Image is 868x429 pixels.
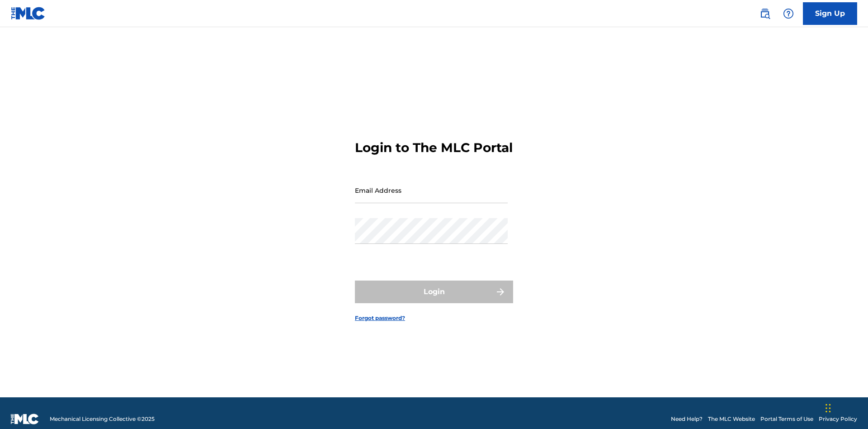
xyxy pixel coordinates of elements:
img: MLC Logo [11,7,46,20]
iframe: Chat Widget [823,386,868,429]
a: Portal Terms of Use [760,415,813,423]
img: search [759,8,770,19]
a: Sign Up [803,2,857,25]
a: Need Help? [671,415,703,423]
a: Privacy Policy [819,415,857,423]
img: help [783,8,794,19]
div: Help [779,5,797,23]
div: Drag [826,395,831,422]
span: Mechanical Licensing Collective © 2025 [50,415,155,423]
a: Public Search [756,5,774,23]
h3: Login to The MLC Portal [355,140,513,156]
a: The MLC Website [708,415,755,423]
a: Forgot password? [355,314,405,322]
img: logo [11,414,39,424]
